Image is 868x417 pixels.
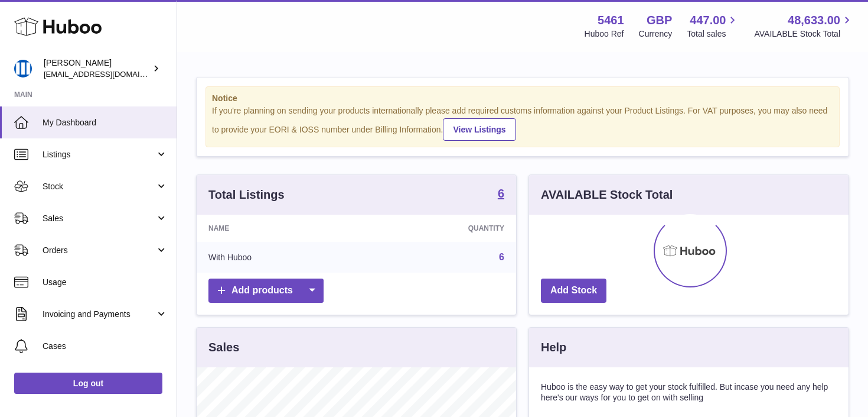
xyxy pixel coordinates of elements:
[585,28,624,40] div: Huboo Ref
[43,341,168,352] span: Cases
[14,373,162,394] a: Log out
[541,382,837,404] p: Huboo is the easy way to get your stock fulfilled. But incase you need any help here's our ways f...
[43,181,155,192] span: Stock
[43,245,155,256] span: Orders
[212,93,833,104] strong: Notice
[647,12,672,28] strong: GBP
[499,252,504,262] a: 6
[443,118,515,141] a: View Listings
[541,340,566,355] h3: Help
[44,57,150,80] div: [PERSON_NAME]
[43,213,155,224] span: Sales
[43,309,155,320] span: Invoicing and Payments
[208,340,239,355] h3: Sales
[541,187,673,203] h3: AVAILABLE Stock Total
[541,279,606,303] a: Add Stock
[639,28,673,40] div: Currency
[14,60,32,77] img: oksana@monimoto.com
[754,12,854,40] a: 48,633.00 AVAILABLE Stock Total
[43,149,155,160] span: Listings
[212,105,833,141] div: If you're planning on sending your products internationally please add required customs informati...
[208,279,324,303] a: Add products
[754,28,854,40] span: AVAILABLE Stock Total
[690,12,726,28] span: 447.00
[208,187,285,203] h3: Total Listings
[44,69,174,79] span: [EMAIL_ADDRESS][DOMAIN_NAME]
[498,188,504,202] a: 6
[365,215,516,242] th: Quantity
[687,12,739,40] a: 447.00 Total sales
[197,215,365,242] th: Name
[687,28,739,40] span: Total sales
[498,188,504,199] strong: 6
[598,12,624,28] strong: 5461
[197,242,365,273] td: With Huboo
[788,12,840,28] span: 48,633.00
[43,277,168,288] span: Usage
[43,117,168,128] span: My Dashboard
